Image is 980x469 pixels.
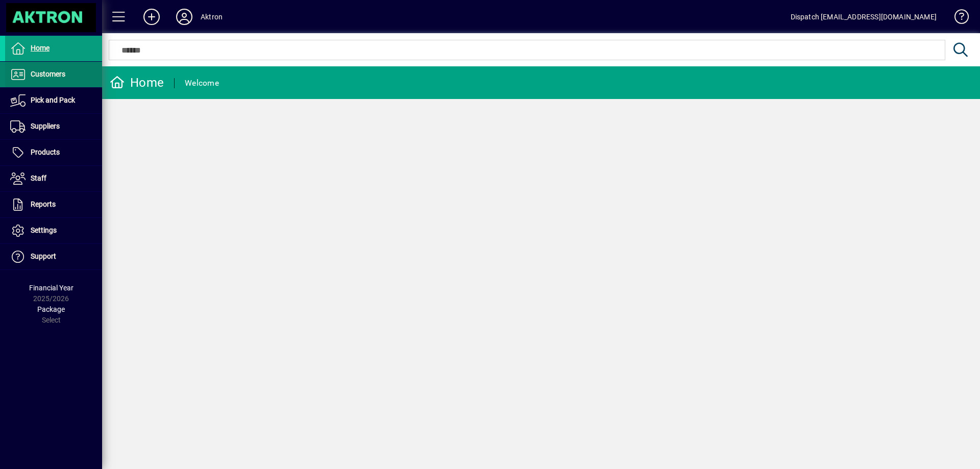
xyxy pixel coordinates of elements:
button: Add [135,8,168,26]
span: Package [37,305,65,313]
button: Profile [168,8,201,26]
span: Support [31,252,56,260]
span: Products [31,148,60,156]
a: Products [5,140,102,165]
a: Suppliers [5,114,102,139]
div: Home [110,75,164,91]
a: Pick and Pack [5,88,102,113]
span: Staff [31,174,46,182]
a: Knowledge Base [947,2,967,35]
span: Suppliers [31,122,60,130]
a: Support [5,244,102,269]
a: Staff [5,166,102,191]
span: Customers [31,70,65,78]
span: Home [31,44,50,52]
span: Pick and Pack [31,96,75,104]
span: Reports [31,200,56,208]
div: Welcome [185,75,219,91]
div: Dispatch [EMAIL_ADDRESS][DOMAIN_NAME] [791,9,937,25]
span: Settings [31,226,57,234]
a: Customers [5,62,102,87]
a: Settings [5,218,102,243]
div: Aktron [201,9,223,25]
span: Financial Year [29,284,73,292]
a: Reports [5,192,102,217]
